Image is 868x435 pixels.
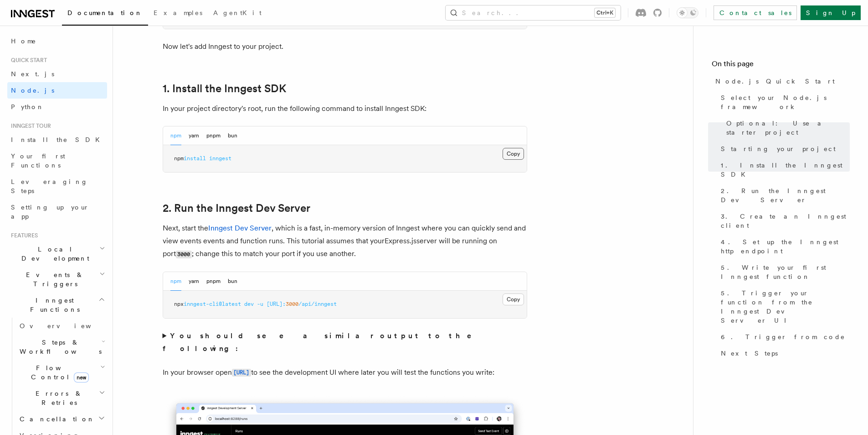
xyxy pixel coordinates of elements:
[7,267,107,292] button: Events & Triggers
[163,366,527,379] p: In your browser open to see the development UI where later you will test the functions you write:
[7,232,38,239] span: Features
[717,157,850,183] a: 1. Install the Inngest SDK
[174,155,184,162] span: npm
[11,136,105,143] span: Install the SDK
[228,272,237,291] button: bun
[714,5,797,20] a: Contact sales
[7,122,51,130] span: Inngest tour
[176,251,192,258] code: 3000
[11,87,54,94] span: Node.js
[244,301,254,307] span: dev
[726,119,850,137] span: Optional: Use a starter project
[16,411,107,427] button: Cancellation
[7,241,107,267] button: Local Development
[7,173,107,199] a: Leveraging Steps
[11,204,89,220] span: Setting up your app
[232,368,251,377] a: [URL]
[7,148,107,173] a: Your first Functions
[257,301,263,307] span: -u
[208,3,267,25] a: AgentKit
[184,155,206,162] span: install
[717,89,850,115] a: Select your Node.js framework
[721,349,778,358] span: Next Steps
[721,288,850,325] span: 5. Trigger your function from the Inngest Dev Server UI
[715,77,835,86] span: Node.js Quick Start
[721,263,850,281] span: 5. Write your first Inngest function
[717,234,850,259] a: 4. Set up the Inngest http endpoint
[16,414,95,424] span: Cancellation
[62,3,148,26] a: Documentation
[7,131,107,148] a: Install the SDK
[712,58,850,73] h4: On this page
[16,360,107,385] button: Flow Controlnew
[7,82,107,99] a: Node.js
[717,141,850,157] a: Starting your project
[11,178,88,194] span: Leveraging Steps
[163,82,286,95] a: 1. Install the Inngest SDK
[74,372,89,383] span: new
[16,389,99,407] span: Errors & Retries
[20,322,113,330] span: Overview
[7,99,107,115] a: Python
[721,212,850,230] span: 3. Create an Inngest client
[721,161,850,179] span: 1. Install the Inngest SDK
[721,332,845,341] span: 6. Trigger from code
[16,338,102,356] span: Steps & Workflows
[721,93,850,111] span: Select your Node.js framework
[7,296,98,314] span: Inngest Functions
[7,57,47,64] span: Quick start
[801,5,861,20] a: Sign Up
[163,222,527,261] p: Next, start the , which is a fast, in-memory version of Inngest where you can quickly send and vi...
[298,301,337,307] span: /api/inngest
[7,292,107,318] button: Inngest Functions
[7,66,107,82] a: Next.js
[717,183,850,208] a: 2. Run the Inngest Dev Server
[213,9,262,16] span: AgentKit
[717,208,850,234] a: 3. Create an Inngest client
[503,148,524,160] button: Copy
[717,285,850,329] a: 5. Trigger your function from the Inngest Dev Server UI
[16,385,107,411] button: Errors & Retries
[721,186,850,204] span: 2. Run the Inngest Dev Server
[11,70,54,78] span: Next.js
[163,331,485,353] strong: You should see a similar output to the following:
[7,33,107,49] a: Home
[16,318,107,334] a: Overview
[206,126,221,145] button: pnpm
[184,301,241,307] span: inngest-cli@latest
[446,5,621,20] button: Search...Ctrl+K
[11,37,36,46] span: Home
[721,237,850,256] span: 4. Set up the Inngest http endpoint
[503,293,524,305] button: Copy
[163,330,527,355] summary: You should see a similar output to the following:
[286,301,298,307] span: 3000
[721,144,836,153] span: Starting your project
[16,334,107,360] button: Steps & Workflows
[228,126,237,145] button: bun
[717,329,850,345] a: 6. Trigger from code
[206,272,221,291] button: pnpm
[209,155,231,162] span: inngest
[267,301,286,307] span: [URL]:
[154,9,202,16] span: Examples
[189,126,199,145] button: yarn
[717,345,850,362] a: Next Steps
[712,73,850,89] a: Node.js Quick Start
[208,224,272,232] a: Inngest Dev Server
[174,301,184,307] span: npx
[717,259,850,285] a: 5. Write your first Inngest function
[163,202,310,215] a: 2. Run the Inngest Dev Server
[163,40,527,53] p: Now let's add Inngest to your project.
[16,363,100,382] span: Flow Control
[7,270,99,288] span: Events & Triggers
[677,7,699,18] button: Toggle dark mode
[189,272,199,291] button: yarn
[232,369,251,377] code: [URL]
[67,9,143,16] span: Documentation
[170,126,181,145] button: npm
[595,8,615,17] kbd: Ctrl+K
[11,152,65,169] span: Your first Functions
[723,115,850,141] a: Optional: Use a starter project
[163,102,527,115] p: In your project directory's root, run the following command to install Inngest SDK:
[148,3,208,25] a: Examples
